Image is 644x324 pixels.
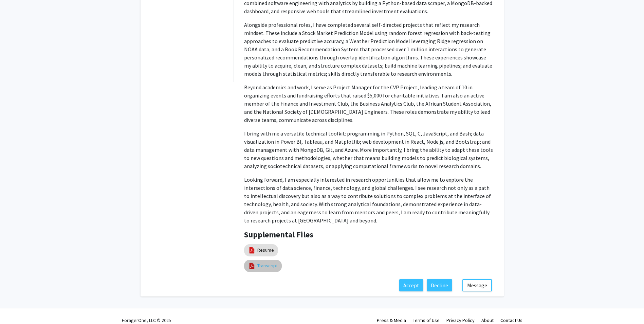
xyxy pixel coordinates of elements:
a: Press & Media [377,317,406,323]
a: Contact Us [500,317,522,323]
button: Message [462,279,492,291]
button: Decline [427,279,452,291]
a: Resume [257,247,274,254]
p: I bring with me a versatile technical toolkit: programming in Python, SQL, C, JavaScript, and Bas... [244,129,494,170]
p: Alongside professional roles, I have completed several self-directed projects that reflect my res... [244,21,494,78]
h4: Supplemental Files [244,230,494,240]
a: Transcript [257,262,278,269]
iframe: Chat [5,293,29,319]
a: About [481,317,494,323]
button: Accept [399,279,423,291]
p: Looking forward, I am especially interested in research opportunities that allow me to explore th... [244,176,494,224]
img: pdf_icon.png [248,262,256,270]
a: Privacy Policy [446,317,475,323]
a: Terms of Use [413,317,440,323]
p: Beyond academics and work, I serve as Project Manager for the CVP Project, leading a team of 10 i... [244,83,494,124]
img: pdf_icon.png [248,247,256,254]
